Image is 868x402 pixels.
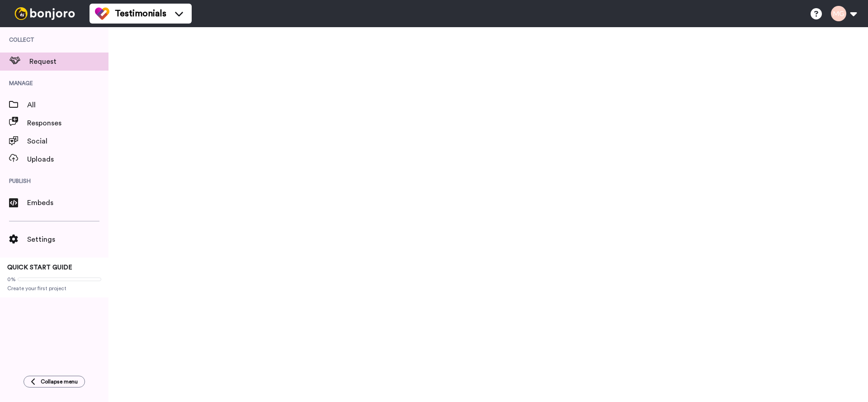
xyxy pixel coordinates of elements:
span: Responses [27,118,108,129]
span: All [27,100,108,110]
span: QUICK START GUIDE [7,264,72,271]
span: Testimonials [115,7,166,20]
button: Collapse menu [24,376,85,388]
span: Uploads [27,154,108,165]
img: tm-color.svg [95,6,109,21]
span: Social [27,136,108,147]
span: 0% [7,276,16,283]
img: bj-logo-header-white.svg [11,7,79,20]
span: Embeds [27,197,108,208]
span: Create your first project [7,285,101,292]
span: Settings [27,234,108,245]
span: Collapse menu [41,378,78,385]
span: Request [29,56,108,67]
